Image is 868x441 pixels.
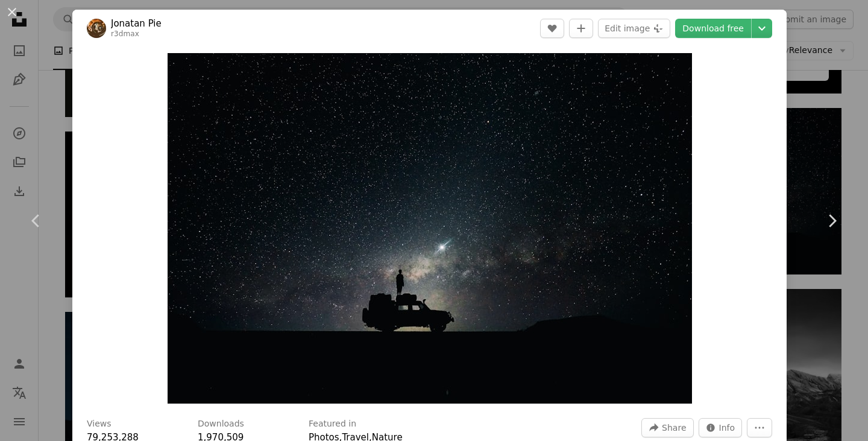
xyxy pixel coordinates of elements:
h3: Views [87,418,112,430]
button: Choose download size [752,19,772,38]
img: silhouette of off-road car [168,53,692,404]
a: r3dmax [111,30,139,38]
span: Share [662,419,686,437]
img: Go to Jonatan Pie's profile [87,19,106,38]
button: More Actions [747,418,772,437]
button: Like [540,19,564,38]
h3: Featured in [309,418,356,430]
span: Info [719,419,735,437]
a: Download free [675,19,751,38]
button: Edit image [598,19,670,38]
a: Next [796,163,868,279]
h3: Downloads [198,418,244,430]
button: Share this image [641,418,693,437]
button: Zoom in on this image [168,53,692,404]
button: Stats about this image [699,418,743,437]
a: Jonatan Pie [111,17,162,30]
button: Add to Collection [569,19,593,38]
